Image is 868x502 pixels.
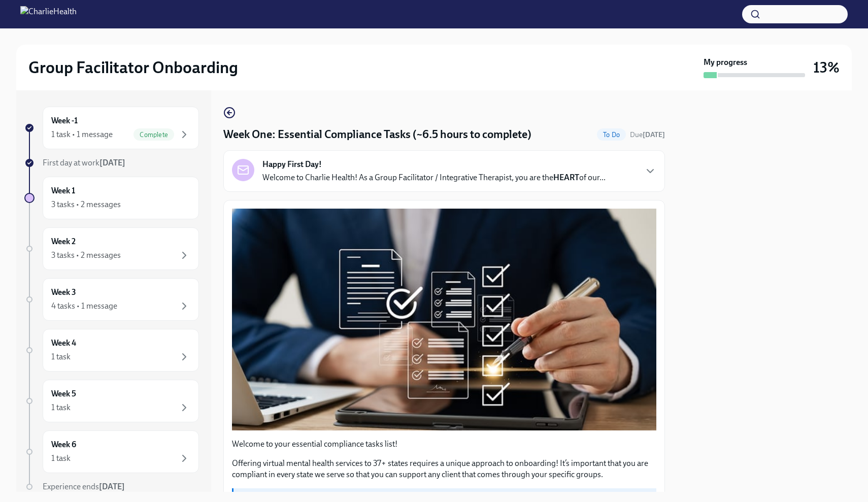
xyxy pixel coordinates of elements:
a: Week -11 task • 1 messageComplete [24,107,199,149]
p: Welcome to your essential compliance tasks list! [232,439,656,450]
strong: [DATE] [99,158,125,168]
h3: 13% [813,58,840,77]
h6: Week 3 [51,287,76,298]
h6: Week 2 [51,236,76,247]
strong: Happy First Day! [262,159,322,170]
div: 1 task [51,402,71,413]
span: Complete [133,131,174,139]
a: Week 41 task [24,329,199,372]
h4: Week One: Essential Compliance Tasks (~6.5 hours to complete) [223,127,531,142]
h6: Week 1 [51,185,75,196]
div: 1 task • 1 message [51,129,113,140]
span: Experience ends [43,482,125,491]
h6: Week 4 [51,338,76,349]
a: Week 34 tasks • 1 message [24,278,199,321]
div: 1 task [51,351,71,362]
strong: My progress [704,57,747,68]
div: 3 tasks • 2 messages [51,199,121,210]
div: 3 tasks • 2 messages [51,250,121,261]
a: Week 13 tasks • 2 messages [24,177,199,219]
p: Offering virtual mental health services to 37+ states requires a unique approach to onboarding! I... [232,458,656,480]
a: First day at work[DATE] [24,157,199,169]
a: Week 61 task [24,430,199,473]
span: September 1st, 2025 09:00 [630,130,665,140]
div: 4 tasks • 1 message [51,300,117,312]
img: CharlieHealth [20,6,77,22]
h6: Week -1 [51,115,78,126]
a: Week 23 tasks • 2 messages [24,227,199,270]
h6: Week 5 [51,388,76,399]
strong: HEART [553,173,579,182]
p: Welcome to Charlie Health! As a Group Facilitator / Integrative Therapist, you are the of our... [262,172,606,183]
div: 1 task [51,453,71,464]
button: Zoom image [232,209,656,430]
span: First day at work [43,158,125,168]
h2: Group Facilitator Onboarding [28,57,238,78]
strong: [DATE] [99,482,125,491]
span: Due [630,130,665,139]
a: Week 51 task [24,380,199,422]
h6: Week 6 [51,439,76,450]
strong: [DATE] [643,130,665,139]
span: To Do [597,131,626,139]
